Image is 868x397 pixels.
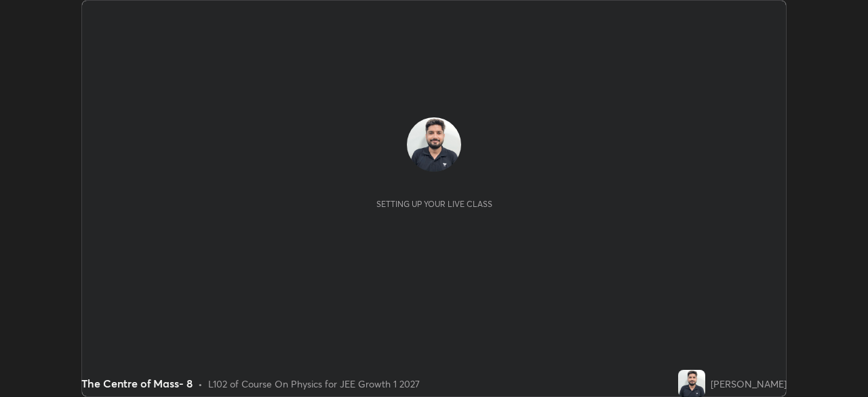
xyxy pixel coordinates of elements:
[678,370,705,397] img: d3357a0e3dcb4a65ad3c71fec026961c.jpg
[208,377,420,391] div: L102 of Course On Physics for JEE Growth 1 2027
[376,199,492,209] div: Setting up your live class
[407,117,461,172] img: d3357a0e3dcb4a65ad3c71fec026961c.jpg
[711,377,787,391] div: [PERSON_NAME]
[81,375,193,392] div: The Centre of Mass- 8
[198,377,203,391] div: •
